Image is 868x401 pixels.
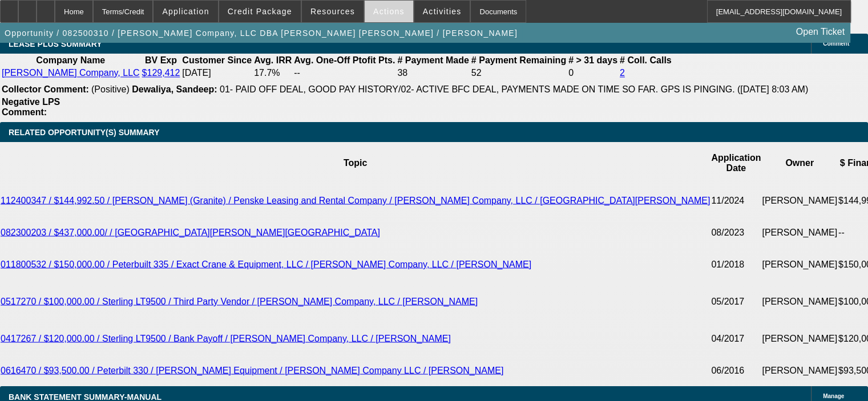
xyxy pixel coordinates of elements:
[710,142,761,184] th: Application Date
[373,7,405,16] span: Actions
[568,55,617,65] b: # > 31 days
[792,22,849,42] a: Open Ticket
[302,1,364,22] button: Resources
[1,227,380,237] a: 082300203 / $437,000.00/ / [GEOGRAPHIC_DATA][PERSON_NAME][GEOGRAPHIC_DATA]
[219,1,301,22] button: Credit Package
[710,280,761,322] td: 05/2017
[761,142,838,184] th: Owner
[181,67,252,79] td: [DATE]
[761,354,838,386] td: [PERSON_NAME]
[471,55,566,65] b: # Payment Remaining
[220,84,808,94] span: 01- PAID OFF DEAL, GOOD PAY HISTORY/02- ACTIVE BFC DEAL, PAYMENTS MADE ON TIME SO FAR. GPS IS PIN...
[132,84,217,94] b: Dewaliya, Sandeep:
[91,84,130,94] span: (Positive)
[1,259,531,269] a: 011800532 / $150,000.00 / Peterbuilt 335 / Exact Crane & Equipment, LLC / [PERSON_NAME] Company, ...
[761,216,838,248] td: [PERSON_NAME]
[710,184,761,216] td: 11/2024
[823,40,849,47] span: Comment
[365,1,413,22] button: Actions
[710,322,761,354] td: 04/2017
[2,97,60,117] b: Negative LPS Comment:
[710,248,761,280] td: 01/2018
[423,7,462,16] span: Activities
[2,68,140,78] a: [PERSON_NAME] Company, LLC
[9,392,162,401] span: BANK STATEMENT SUMMARY-MANUAL
[414,1,470,22] button: Activities
[310,7,355,16] span: Resources
[761,280,838,322] td: [PERSON_NAME]
[397,67,469,79] td: 38
[9,128,159,137] span: RELATED OPPORTUNITY(S) SUMMARY
[397,55,469,65] b: # Payment Made
[294,55,395,65] b: Avg. One-Off Ptofit Pts.
[293,67,395,79] td: --
[710,354,761,386] td: 06/2016
[154,1,217,22] button: Application
[253,67,292,79] td: 17.7%
[254,55,292,65] b: Avg. IRR
[761,248,838,280] td: [PERSON_NAME]
[761,322,838,354] td: [PERSON_NAME]
[620,68,625,78] a: 2
[5,29,518,38] span: Opportunity / 082500310 / [PERSON_NAME] Company, LLC DBA [PERSON_NAME] [PERSON_NAME] / [PERSON_NAME]
[228,7,292,16] span: Credit Package
[620,55,672,65] b: # Coll. Calls
[2,84,89,94] b: Collector Comment:
[471,67,567,79] td: 52
[761,184,838,216] td: [PERSON_NAME]
[1,333,451,343] a: 0417267 / $120,000.00 / Sterling LT9500 / Bank Payoff / [PERSON_NAME] Company, LLC / [PERSON_NAME]
[710,216,761,248] td: 08/2023
[568,67,618,79] td: 0
[142,68,180,78] a: $129,412
[145,55,177,65] b: BV Exp
[162,7,209,16] span: Application
[36,55,105,65] b: Company Name
[182,55,252,65] b: Customer Since
[823,393,844,399] span: Manage
[1,365,503,375] a: 0616470 / $93,500.00 / Peterbilt 330 / [PERSON_NAME] Equipment / [PERSON_NAME] Company LLC / [PER...
[1,195,710,205] a: 112400347 / $144,992.50 / [PERSON_NAME] (Granite) / Penske Leasing and Rental Company / [PERSON_N...
[1,296,478,306] a: 0517270 / $100,000.00 / Sterling LT9500 / Third Party Vendor / [PERSON_NAME] Company, LLC / [PERS...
